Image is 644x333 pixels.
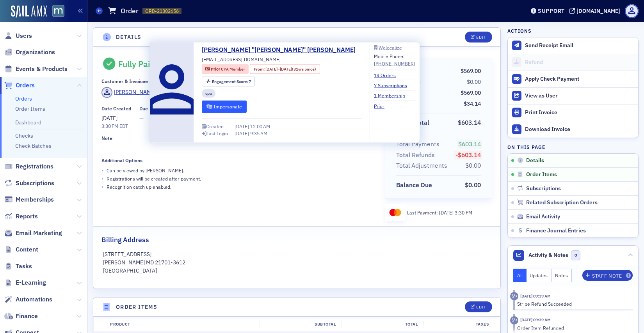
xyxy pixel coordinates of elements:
h4: Actions [507,27,532,34]
div: Mobile Phone: [374,53,415,67]
button: [DOMAIN_NAME] [569,8,623,14]
span: Related Subscription Orders [526,199,598,206]
div: Stripe Refund Succeeded [517,300,628,307]
div: Print Invoice [525,109,634,116]
div: Activity [510,292,518,300]
a: [PERSON_NAME] [101,87,156,98]
span: Order Items [526,171,557,178]
h4: Details [116,33,142,41]
span: $0.00 [467,78,481,85]
span: • [101,166,104,175]
span: Finance Journal Entries [526,227,586,234]
div: Created [206,124,224,129]
span: E-Learning [16,278,46,287]
div: Balance Due [396,181,432,190]
span: From : [254,66,265,72]
a: Memberships [4,195,54,204]
div: Apply Check Payment [525,76,634,83]
div: cpa [202,89,215,98]
span: Engagement Score : [212,78,249,84]
span: 12:00 AM [250,123,270,129]
div: Total Refunds [396,151,435,160]
a: Tasks [4,262,32,271]
div: Note [101,135,112,141]
div: Taxes [423,321,495,328]
a: 14 Orders [374,71,402,78]
span: $34.14 [464,100,481,107]
span: — [139,114,160,122]
a: Welocalize [374,45,415,50]
p: Registrations will be created after payment. [107,175,201,182]
div: Customer & Invoicee [101,78,148,84]
button: Updates [527,269,552,282]
h4: Order Items [116,303,157,311]
span: Content [16,245,38,254]
div: Support [538,7,565,14]
a: Order Items [15,105,45,112]
img: SailAMX [52,5,64,17]
span: • [101,175,104,183]
div: Fully Paid [118,59,155,69]
a: [PERSON_NAME] "[PERSON_NAME]" [PERSON_NAME] [202,45,361,55]
p: [STREET_ADDRESS] [103,250,491,259]
span: $0.00 [465,181,481,189]
div: Edit [476,35,486,39]
span: [DATE] [235,123,250,129]
a: E-Learning [4,278,46,287]
div: Due Date [139,106,160,112]
a: Registrations [4,162,53,171]
span: Organizations [16,48,55,57]
div: Download Invoice [525,126,634,133]
span: Users [16,32,32,40]
span: [EMAIL_ADDRESS][DOMAIN_NAME] [202,56,281,63]
span: Subscriptions [526,185,561,192]
button: All [513,269,527,282]
div: Send Receipt Email [525,42,634,49]
button: Apply Check Payment [508,71,638,87]
p: [GEOGRAPHIC_DATA] [103,267,491,275]
h1: Order [121,6,139,16]
span: Finance [16,312,38,321]
span: $569.00 [461,67,481,74]
div: Prior: Prior: CPA Member [202,64,249,74]
p: [PERSON_NAME] MD 21701-3612 [103,259,491,267]
div: Last Login [206,131,228,136]
span: Reports [16,212,38,221]
img: mastercard [388,207,403,218]
a: Print Invoice [508,104,638,121]
a: Organizations [4,48,55,57]
span: Tasks [16,262,32,271]
span: [DATE] [280,66,292,71]
div: Last Payment: [407,209,472,216]
span: $603.14 [458,119,481,126]
div: Welocalize [379,45,402,50]
div: Total Payments [396,140,439,149]
span: Email Activity [526,213,560,220]
div: Date Created [101,106,131,112]
span: -$603.14 [455,151,481,159]
span: 9:35 AM [250,130,267,136]
span: Profile [625,4,639,18]
button: Edit [465,32,492,43]
a: Orders [15,95,32,102]
div: [DOMAIN_NAME] [576,7,620,14]
img: SailAMX [11,5,47,18]
span: EDT [118,123,128,129]
div: Subtotal [260,321,342,328]
h2: Billing Address [101,235,149,245]
span: [DATE] [235,130,250,136]
span: Total Payments [396,140,442,149]
div: Refund [525,59,634,66]
a: Content [4,245,38,254]
div: [PERSON_NAME] [114,88,156,96]
span: Activity & Notes [528,251,568,259]
a: Email Marketing [4,229,62,237]
p: Recognition catch up enabled. [107,183,171,190]
a: Users [4,32,32,40]
span: Total Refunds [396,151,438,160]
span: Orders [16,81,35,90]
a: [PHONE_NUMBER] [374,60,415,67]
div: 7 [212,79,251,83]
div: Engagement Score: 7 [202,76,255,86]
